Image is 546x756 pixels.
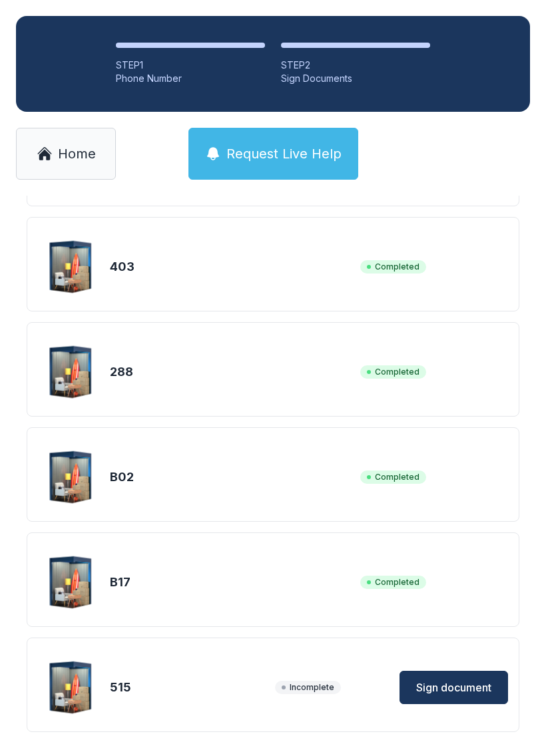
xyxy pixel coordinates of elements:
[110,573,355,592] div: B17
[281,72,430,85] div: Sign Documents
[58,144,96,163] span: Home
[110,468,355,486] div: B02
[360,576,426,589] span: Completed
[360,471,426,484] span: Completed
[360,260,426,274] span: Completed
[110,258,355,276] div: 403
[116,72,265,85] div: Phone Number
[110,363,355,381] div: 288
[110,678,270,697] div: 515
[116,59,265,72] div: STEP 1
[281,59,430,72] div: STEP 2
[360,365,426,379] span: Completed
[275,681,341,694] span: Incomplete
[416,679,491,695] span: Sign document
[226,144,342,163] span: Request Live Help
